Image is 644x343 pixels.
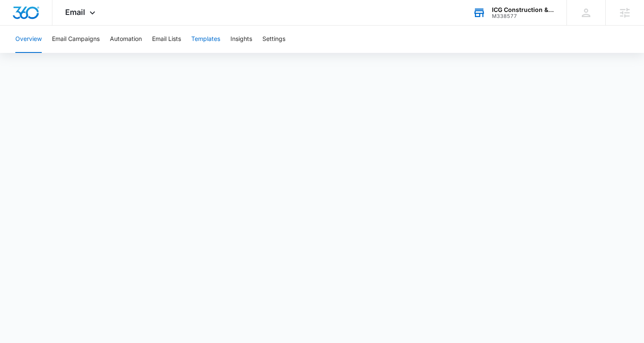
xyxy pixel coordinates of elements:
div: account id [492,13,554,19]
button: Insights [230,26,252,53]
button: Email Lists [152,26,181,53]
button: Templates [191,26,220,53]
button: Automation [110,26,142,53]
button: Settings [262,26,285,53]
div: account name [492,6,554,13]
button: Email Campaigns [52,26,100,53]
button: Overview [15,26,42,53]
span: Email [65,8,85,17]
